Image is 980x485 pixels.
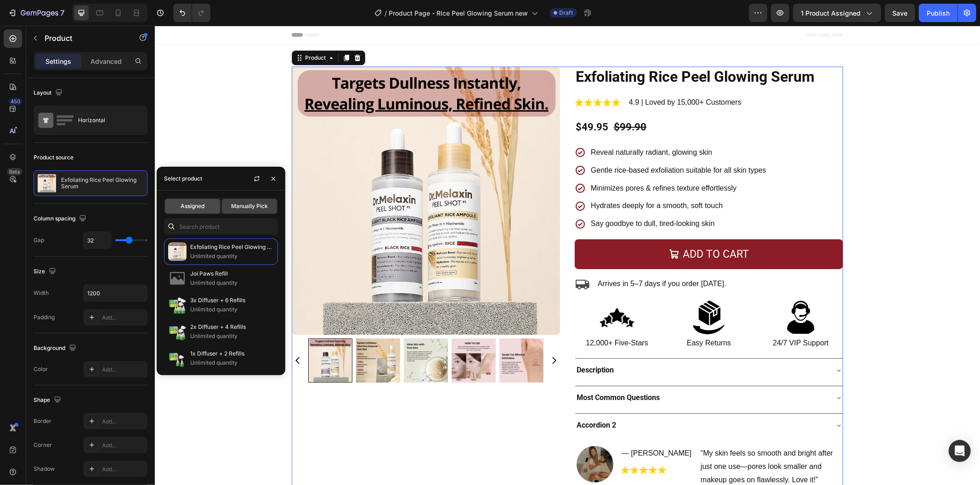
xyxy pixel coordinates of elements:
div: Size [34,265,58,278]
div: Shape [34,394,63,406]
img: gempages_557143386495124243-d974e84c-0d08-4087-a728-1d4efffd2fba.webp [420,71,466,82]
div: Add... [102,366,145,374]
div: Add... [102,314,145,322]
button: Publish [919,4,957,22]
div: Undo/Redo [173,4,210,22]
span: / [385,8,387,18]
div: Padding [34,313,55,321]
img: gempages_557143386495124243-09044f66-f80c-4d11-aa78-13f9f278e582.png [422,420,459,457]
button: Add to cart [420,214,688,243]
img: collections [168,322,187,341]
div: Product source [34,153,74,162]
div: Layout [34,87,64,99]
button: Save [885,4,915,22]
div: Product [148,28,173,36]
p: Easy Returns [513,311,595,324]
img: gempages_557143386495124243-f8242023-c34b-4927-9e5f-158f165d7c25.png [444,273,481,310]
div: Corner [34,441,52,449]
p: Unlimited quantity [190,305,274,314]
div: Publish [927,8,950,18]
p: Accordion 2 [422,393,461,406]
p: 7 [60,7,64,18]
p: Advanced [91,56,122,66]
p: Reveal naturally radiant, glowing skin [436,120,612,134]
div: Color [34,365,48,373]
div: Shadow [34,465,55,473]
span: 1 product assigned [801,8,861,18]
p: Most Common Questions [422,366,505,379]
div: 450 [9,98,22,105]
span: Manually Pick [231,202,268,210]
p: Unlimited quantity [190,278,274,288]
img: gempages_557143386495124243-65ae5a38-5b58-4832-97a5-3efeff785ed8.png [628,273,664,310]
iframe: Design area [155,26,980,485]
p: 4.9 | Loved by 15,000+ Customers [474,70,587,84]
p: Exfoliating Rice Peel Glowing Serum [61,177,143,190]
p: 3x Diffuser + 6 Refills [190,296,274,305]
img: gempages_557143386495124243-d8f312e8-76fb-40fa-9ba3-83b10d0678bb.png [536,273,572,310]
span: Assigned [181,202,204,210]
div: Width [34,289,49,297]
p: Say goodbye to dull, tired-looking skin [436,192,612,205]
img: no-image [168,269,187,288]
img: product feature img [38,174,56,192]
input: Auto [84,285,147,301]
p: Gentle rice-based exfoliation suitable for all skin types [436,138,612,152]
span: Product Page - Rice Peel Glowing Serum new [389,8,528,18]
div: Gap [34,236,44,244]
div: Background [34,342,78,355]
p: Unlimited quantity [190,332,274,341]
p: Product [45,33,123,44]
div: Add to cart [528,219,595,238]
button: 1 product assigned [793,4,881,22]
div: Column spacing [34,213,88,225]
div: $99.90 [458,91,493,112]
p: Minimizes pores & refines texture effortlessly [436,156,612,169]
p: 1x Diffuser + 2 Refills [190,349,274,358]
p: “My skin feels so smooth and bright after just one use—pores look smaller and makeup goes on flaw... [546,421,685,461]
img: collections [168,296,187,314]
div: Select product [164,175,202,183]
div: Border [34,417,51,425]
p: Description [422,338,459,351]
div: Add... [102,441,145,450]
span: Save [893,9,908,17]
div: Add... [102,417,145,426]
div: $49.95 [420,91,454,112]
p: Hydrates deeply for a smooth, soft touch [436,174,612,187]
input: Search in Settings & Advanced [164,218,278,235]
button: Carousel Next Arrow [395,330,404,339]
p: Unlimited quantity [190,252,274,261]
p: Exfoliating Rice Peel Glowing Serum [190,242,274,252]
p: Settings [45,56,71,66]
div: Open Intercom Messenger [949,440,971,462]
p: 12,000+ Five-Stars [421,311,504,324]
img: collections [168,242,187,261]
p: Joi Paws Refill [190,269,274,278]
input: Auto [84,232,111,248]
p: Unlimited quantity [190,358,274,367]
p: — [PERSON_NAME] [467,421,537,434]
div: Add... [102,465,145,474]
p: Arrives in 5–7 days if you order [DATE]. [443,252,572,265]
div: Horizontal [78,110,134,131]
div: Beta [7,168,22,175]
span: Draft [559,9,573,17]
img: collections [168,349,187,367]
img: gempages_557143386495124243-d974e84c-0d08-4087-a728-1d4efffd2fba.webp [466,439,512,450]
button: 7 [4,4,68,22]
h2: Exfoliating Rice Peel Glowing Serum [420,41,688,62]
p: 24/7 VIP Support [605,311,687,324]
p: 2x Diffuser + 4 Refills [190,322,274,332]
